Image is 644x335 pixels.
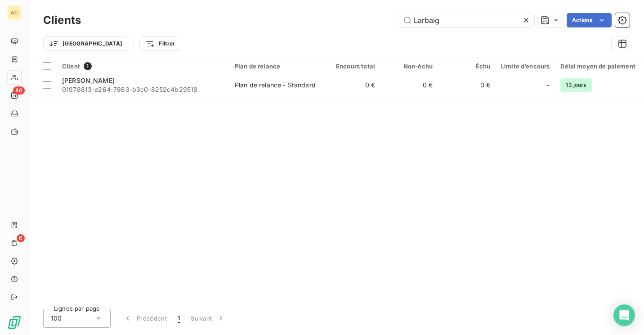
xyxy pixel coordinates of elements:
a: 86 [7,88,21,103]
span: 1 [178,314,180,323]
button: Suivant [185,309,231,328]
button: [GEOGRAPHIC_DATA] [43,36,128,51]
button: Précédent [118,309,172,328]
span: 6 [17,234,25,242]
span: 13 jours [560,78,591,92]
div: Limite d’encours [501,63,550,70]
div: AC [7,5,22,20]
button: Filtrer [139,36,181,51]
img: Logo LeanPay [7,315,22,330]
span: - [547,81,550,90]
div: Plan de relance [235,63,318,70]
span: 1 [84,62,92,70]
td: 0 € [380,74,438,96]
span: [PERSON_NAME] [62,77,115,84]
div: Open Intercom Messenger [613,304,635,326]
td: 0 € [323,74,380,96]
div: Non-échu [386,63,433,70]
input: Rechercher [399,13,534,27]
button: 1 [172,309,185,328]
h3: Clients [43,12,81,28]
div: Plan de relance - Standard [235,81,316,90]
span: Client [62,63,80,70]
button: Actions [567,13,612,27]
td: 0 € [438,74,496,96]
div: Échu [443,63,490,70]
span: 100 [51,314,62,323]
span: 01978813-e264-7863-b3c0-8252c4b29518 [62,85,224,94]
span: 86 [13,86,25,95]
div: Encours total [328,63,375,70]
